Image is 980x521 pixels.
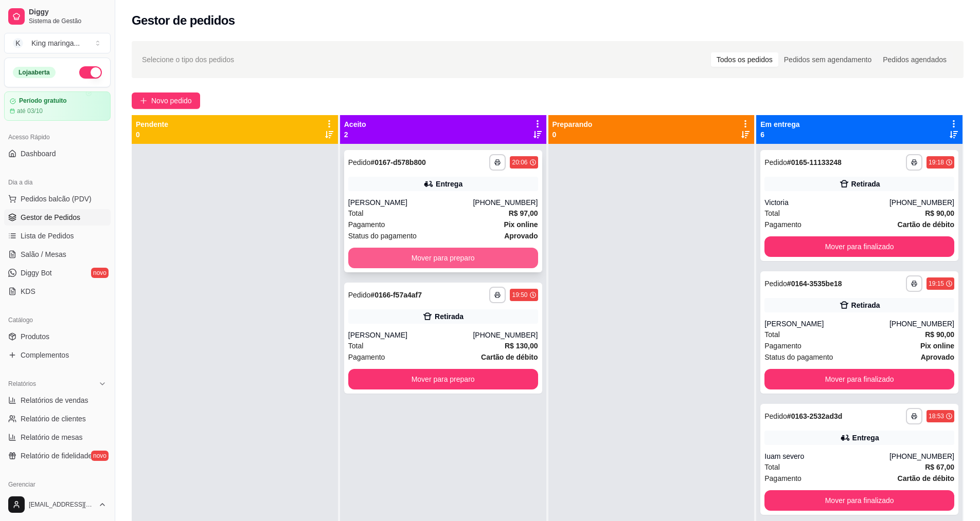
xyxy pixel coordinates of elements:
[473,197,538,208] div: [PHONE_NUMBER]
[512,158,527,166] div: 20:06
[4,429,111,445] a: Relatório de mesas
[132,12,235,29] h2: Gestor de pedidos
[348,158,371,166] span: Pedido
[348,197,473,208] div: [PERSON_NAME]
[4,392,111,408] a: Relatórios de vendas
[151,95,192,106] span: Novo pedido
[898,474,954,482] strong: Cartão de débito
[4,91,111,121] a: Período gratuitoaté 03/10
[764,369,954,389] button: Mover para finalizado
[348,291,371,299] span: Pedido
[4,174,111,191] div: Dia a dia
[4,228,111,244] a: Lista de Pedidos
[4,33,111,53] button: Select a team
[29,8,106,17] span: Diggy
[370,158,425,166] strong: # 0167-d578b800
[852,433,879,443] div: Entrega
[778,52,877,67] div: Pedidos sem agendamento
[925,209,954,217] strong: R$ 90,00
[764,158,787,166] span: Pedido
[889,319,954,329] div: [PHONE_NUMBER]
[760,119,799,129] p: Em entrega
[889,197,954,208] div: [PHONE_NUMBER]
[4,129,111,145] div: Acesso Rápido
[787,158,842,166] strong: # 0165-11133248
[132,92,200,109] button: Novo pedido
[509,209,538,217] strong: R$ 97,00
[348,208,364,219] span: Total
[851,179,880,189] div: Retirada
[764,219,801,230] span: Pagamento
[787,280,842,288] strong: # 0164-3535be18
[505,342,538,350] strong: R$ 130,00
[787,412,842,420] strong: # 0163-2532ad3d
[764,197,889,208] div: Victoria
[925,463,954,471] strong: R$ 67,00
[21,451,92,461] span: Relatório de fidelidade
[764,208,780,219] span: Total
[21,350,69,360] span: Complementos
[877,52,952,67] div: Pedidos agendados
[929,158,944,166] div: 19:18
[764,473,801,484] span: Pagamento
[21,249,66,259] span: Salão / Mesas
[920,342,954,350] strong: Pix online
[925,330,954,339] strong: R$ 90,00
[348,340,364,351] span: Total
[4,265,111,281] a: Diggy Botnovo
[4,246,111,263] a: Salão / Mesas
[4,312,111,328] div: Catálogo
[21,148,56,159] span: Dashboard
[21,395,88,405] span: Relatórios de vendas
[898,220,954,229] strong: Cartão de débito
[4,4,111,29] a: DiggySistema de Gestão
[344,129,366,140] p: 2
[473,330,538,340] div: [PHONE_NUMBER]
[21,286,35,296] span: KDS
[4,476,111,493] div: Gerenciar
[889,451,954,461] div: [PHONE_NUMBER]
[136,119,168,129] p: Pendente
[21,268,52,278] span: Diggy Bot
[4,145,111,162] a: Dashboard
[136,129,168,140] p: 0
[344,119,366,129] p: Aceito
[21,432,83,442] span: Relatório de mesas
[21,212,80,222] span: Gestor de Pedidos
[711,52,778,67] div: Todos os pedidos
[436,179,462,189] div: Entrega
[435,311,464,322] div: Retirada
[142,54,234,65] span: Selecione o tipo dos pedidos
[764,351,833,363] span: Status do pagamento
[21,194,92,204] span: Pedidos balcão (PDV)
[17,107,43,115] article: até 03/10
[21,331,49,342] span: Produtos
[4,283,111,300] a: KDS
[21,414,86,424] span: Relatório de clientes
[764,412,787,420] span: Pedido
[929,412,944,420] div: 18:53
[760,129,799,140] p: 6
[348,248,538,268] button: Mover para preparo
[851,300,880,310] div: Retirada
[764,461,780,473] span: Total
[29,500,94,509] span: [EMAIL_ADDRESS][DOMAIN_NAME]
[764,451,889,461] div: Iuam severo
[370,291,422,299] strong: # 0166-f57a4af7
[929,280,944,288] div: 19:15
[31,38,80,48] div: King maringa ...
[553,129,593,140] p: 0
[348,330,473,340] div: [PERSON_NAME]
[4,191,111,207] button: Pedidos balcão (PDV)
[764,280,787,288] span: Pedido
[504,220,538,229] strong: Pix online
[348,230,417,241] span: Status do pagamento
[140,97,147,104] span: plus
[4,328,111,345] a: Produtos
[4,209,111,226] a: Gestor de Pedidos
[4,448,111,464] a: Relatório de fidelidadenovo
[764,490,954,511] button: Mover para finalizado
[764,236,954,257] button: Mover para finalizado
[19,97,67,105] article: Período gratuito
[348,369,538,389] button: Mover para preparo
